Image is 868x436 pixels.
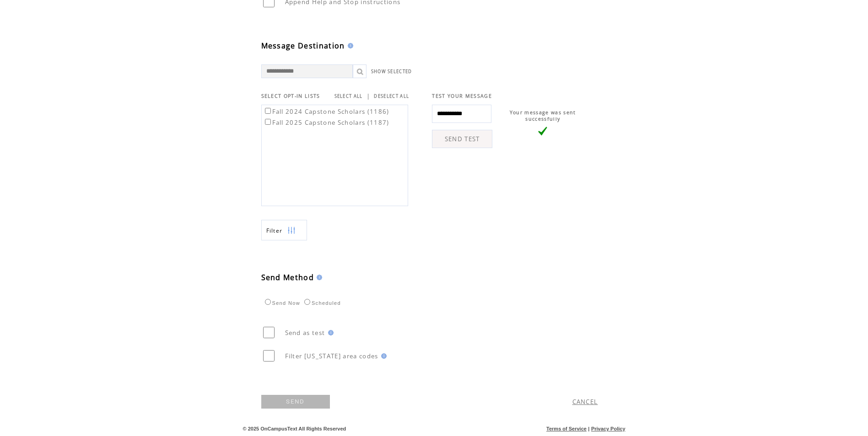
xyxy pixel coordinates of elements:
span: TEST YOUR MESSAGE [432,93,492,99]
a: SEND [261,395,330,409]
span: Send as test [285,329,325,337]
img: help.gif [325,330,334,335]
a: Terms of Service [546,426,587,431]
span: Your message was sent successfully [510,109,576,122]
span: © 2025 OnCampusText All Rights Reserved [243,426,346,431]
a: CANCEL [572,398,598,406]
span: | [588,426,589,431]
img: help.gif [378,353,387,359]
img: help.gif [345,43,353,48]
span: Message Destination [261,41,345,51]
span: Send Method [261,272,314,282]
img: help.gif [314,275,322,280]
a: SELECT ALL [334,93,363,99]
label: Send Now [263,300,300,306]
span: Filter [US_STATE] area codes [285,352,378,360]
input: Fall 2024 Capstone Scholars (1186) [265,108,271,114]
input: Scheduled [304,299,310,305]
a: DESELECT ALL [374,93,409,99]
a: SHOW SELECTED [371,69,412,74]
input: Send Now [265,299,271,305]
span: | [367,92,370,100]
label: Scheduled [302,300,341,306]
a: SEND TEST [432,130,492,148]
span: Show filters [266,227,283,234]
a: Filter [261,220,307,240]
label: Fall 2024 Capstone Scholars (1186) [263,107,389,116]
a: Privacy Policy [591,426,625,431]
img: vLarge.png [538,127,547,136]
img: filters.png [287,220,296,241]
label: Fall 2025 Capstone Scholars (1187) [263,118,389,127]
input: Fall 2025 Capstone Scholars (1187) [265,119,271,125]
span: SELECT OPT-IN LISTS [261,93,320,99]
